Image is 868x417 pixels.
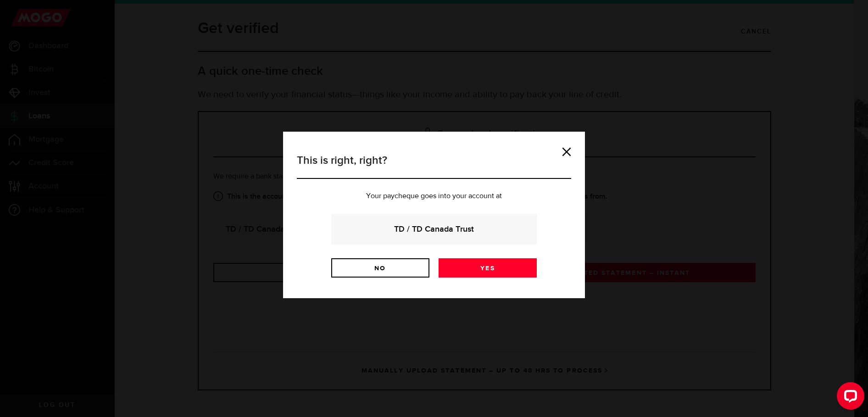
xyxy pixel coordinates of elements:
a: Yes [439,258,537,278]
h3: This is right, right? [297,152,571,179]
strong: TD / TD Canada Trust [344,223,524,235]
iframe: LiveChat chat widget [829,378,868,417]
a: No [331,258,429,278]
p: Your paycheque goes into your account at [297,193,571,200]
